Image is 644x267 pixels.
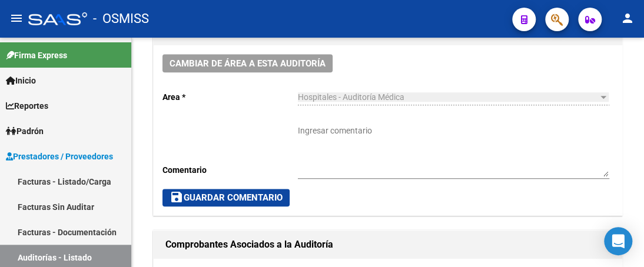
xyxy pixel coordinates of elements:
[162,189,290,206] button: Guardar Comentario
[170,190,184,204] mat-icon: save
[162,54,333,72] button: Cambiar de área a esta auditoría
[604,227,632,255] div: Open Intercom Messenger
[162,91,298,104] p: Area *
[6,74,36,87] span: Inicio
[620,11,635,25] mat-icon: person
[6,150,113,163] span: Prestadores / Proveedores
[6,99,48,112] span: Reportes
[9,11,24,25] mat-icon: menu
[170,58,326,69] span: Cambiar de área a esta auditoría
[165,235,610,254] h1: Comprobantes Asociados a la Auditoría
[6,49,67,62] span: Firma Express
[6,125,44,138] span: Padrón
[298,92,404,102] span: Hospitales - Auditoría Médica
[93,6,149,32] span: - OSMISS
[162,163,298,176] p: Comentario
[170,192,283,203] span: Guardar Comentario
